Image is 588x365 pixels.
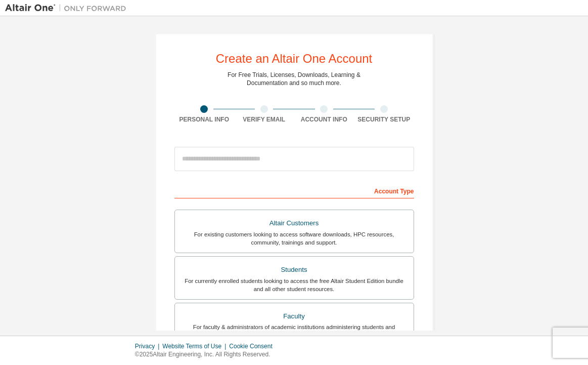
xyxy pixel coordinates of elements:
[228,71,360,87] div: For Free Trials, Licenses, Downloads, Learning & Documentation and so much more.
[354,115,414,124] div: Security Setup
[181,323,408,339] div: For faculty & administrators of academic institutions administering students and accessing softwa...
[181,230,408,247] div: For existing customers looking to access software downloads, HPC resources, community, trainings ...
[5,3,131,13] img: Altair One
[181,263,408,277] div: Students
[181,309,408,323] div: Faculty
[181,277,408,293] div: For currently enrolled students looking to access the free Altair Student Edition bundle and all ...
[216,53,373,65] div: Create an Altair One Account
[135,350,279,359] p: © 2025 Altair Engineering, Inc. All Rights Reserved.
[181,216,408,230] div: Altair Customers
[135,342,162,350] div: Privacy
[234,115,294,124] div: Verify Email
[294,115,354,124] div: Account Info
[174,115,235,124] div: Personal Info
[174,182,414,198] div: Account Type
[162,342,229,350] div: Website Terms of Use
[229,342,278,350] div: Cookie Consent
